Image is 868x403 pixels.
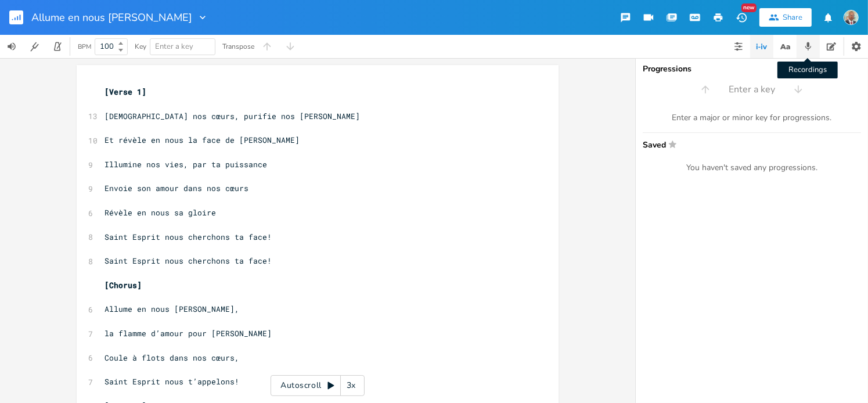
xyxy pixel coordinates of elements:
span: Révèle en nous sa gloire [105,207,216,218]
span: Enter a key [155,41,193,52]
div: Share [783,12,802,23]
span: Illumine nos vies, par ta puissance [105,159,267,170]
span: la flamme d’amour pour [PERSON_NAME] [105,328,272,339]
span: Envoie son amour dans nos cœurs [105,183,248,193]
div: Key [135,43,146,50]
span: Et révèle en nous la face de [PERSON_NAME] [105,135,300,145]
span: Saved [643,140,854,149]
span: [DEMOGRAPHIC_DATA] nos cœurs, purifie nos [PERSON_NAME] [105,111,360,121]
div: You haven't saved any progressions. [643,163,861,173]
span: Saint Esprit nous cherchons ta face! [105,256,272,266]
div: Transpose [222,43,254,50]
span: Coule à flots dans nos cœurs, [105,352,239,363]
div: Autoscroll [271,375,365,396]
span: Saint Esprit nous cherchons ta face! [105,232,272,242]
div: Progressions [643,65,861,73]
span: [Chorus] [105,280,142,290]
button: New [730,7,753,28]
button: Share [759,8,812,27]
span: Enter a key [729,83,775,96]
div: 3x [341,375,362,396]
div: BPM [78,44,91,50]
span: Allume en nous [PERSON_NAME], [105,304,239,314]
div: Enter a major or minor key for progressions. [643,113,861,123]
span: [Verse 1] [105,87,146,97]
img: NODJIBEYE CHERUBIN [844,10,859,25]
div: New [741,3,757,12]
span: Saint Esprit nous t’appelons! [105,376,239,387]
button: Recordings [797,35,820,58]
span: Allume en nous [PERSON_NAME] [31,12,192,23]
